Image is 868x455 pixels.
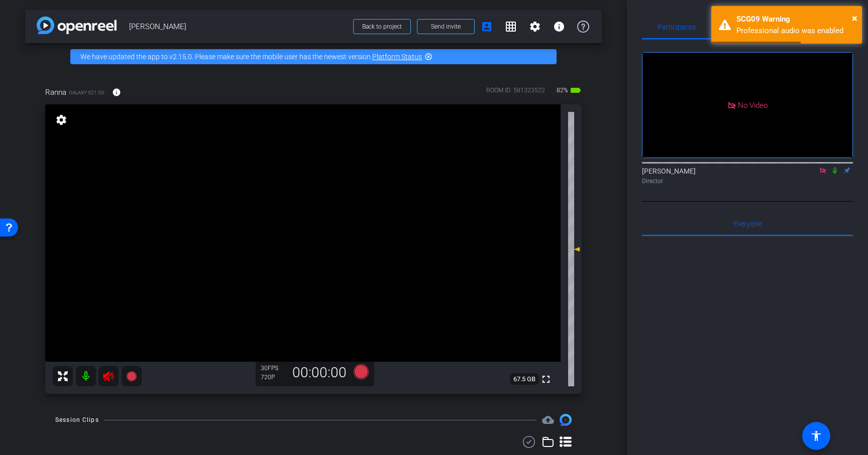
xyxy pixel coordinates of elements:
[362,23,402,30] span: Back to project
[852,12,857,24] span: ×
[540,373,552,385] mat-icon: fullscreen
[560,414,572,426] img: Session clips
[736,25,854,37] div: Professional audio was enabled
[642,177,853,186] div: Director
[542,414,554,426] mat-icon: cloud_upload
[733,220,762,227] span: Everyone
[424,53,432,61] mat-icon: highlight_off
[353,19,411,34] button: Back to project
[810,430,822,442] mat-icon: accessibility
[69,89,104,96] span: Galaxy S21 5G
[112,88,121,97] mat-icon: info
[37,17,117,34] img: app-logo
[261,364,286,372] div: 30
[570,84,582,96] mat-icon: battery_std
[555,82,570,98] span: 82%
[486,86,545,100] div: ROOM ID: 581323522
[54,114,68,126] mat-icon: settings
[736,14,854,25] div: SCG09 Warning
[658,24,696,31] span: Participants
[505,21,517,33] mat-icon: grid_on
[55,415,99,425] div: Session Clips
[372,53,422,61] a: Platform Status
[542,414,554,426] span: Destinations for your clips
[510,373,539,385] span: 67.5 GB
[286,364,353,381] div: 00:00:00
[568,243,580,255] mat-icon: 0 dB
[553,21,565,33] mat-icon: info
[45,87,66,98] span: Ranna
[481,21,493,33] mat-icon: account_box
[268,365,278,372] span: FPS
[852,11,857,26] button: Close
[738,100,768,109] span: No Video
[70,49,557,64] div: We have updated the app to v2.15.0. Please make sure the mobile user has the newest version.
[431,23,461,31] span: Send invite
[129,17,347,37] span: [PERSON_NAME]
[529,21,541,33] mat-icon: settings
[642,166,853,186] div: [PERSON_NAME]
[417,19,475,34] button: Send invite
[261,373,286,381] div: 720P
